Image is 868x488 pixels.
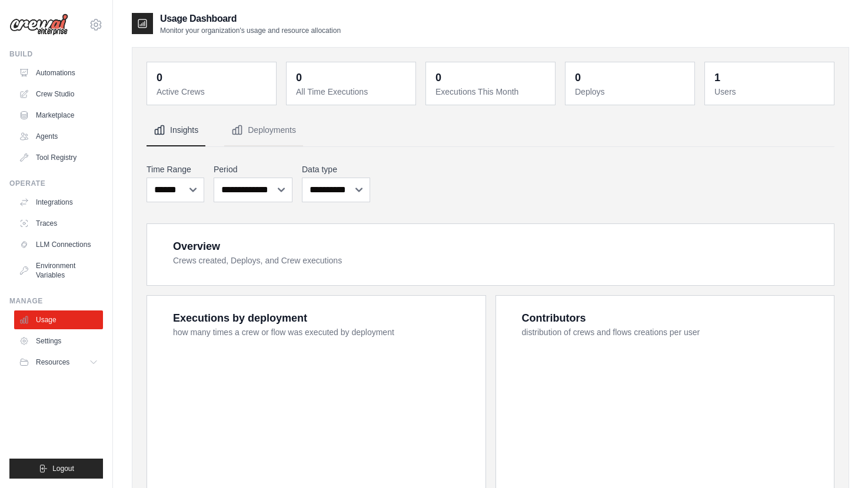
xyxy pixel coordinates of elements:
[214,163,292,175] label: Period
[435,86,548,98] dt: Executions This Month
[14,332,103,350] a: Settings
[522,310,586,326] div: Contributors
[714,69,720,86] div: 1
[14,235,103,254] a: LLM Connections
[14,106,103,125] a: Marketplace
[173,238,220,255] div: Overview
[296,69,302,86] div: 0
[173,326,471,338] dt: how many times a crew or flow was executed by deployment
[160,12,341,26] h2: Usage Dashboard
[522,326,820,338] dt: distribution of crews and flows creations per user
[173,310,307,326] div: Executions by deployment
[14,353,103,372] button: Resources
[14,63,103,82] a: Automations
[302,163,370,175] label: Data type
[714,86,827,98] dt: Users
[9,49,103,59] div: Build
[296,86,408,98] dt: All Time Executions
[9,459,103,479] button: Logout
[14,310,103,329] a: Usage
[147,115,205,146] button: Insights
[9,179,103,188] div: Operate
[14,148,103,167] a: Tool Registry
[9,14,68,36] img: Logo
[147,163,204,175] label: Time Range
[14,214,103,233] a: Traces
[157,86,269,98] dt: Active Crews
[36,357,69,367] span: Resources
[14,85,103,103] a: Crew Studio
[14,127,103,146] a: Agents
[52,464,74,473] span: Logout
[575,69,581,86] div: 0
[435,69,441,86] div: 0
[157,69,162,86] div: 0
[147,115,834,146] nav: Tabs
[224,115,303,146] button: Deployments
[173,255,820,266] dt: Crews created, Deploys, and Crew executions
[575,86,687,98] dt: Deploys
[160,26,341,35] p: Monitor your organization's usage and resource allocation
[14,256,103,285] a: Environment Variables
[9,296,103,306] div: Manage
[14,193,103,212] a: Integrations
